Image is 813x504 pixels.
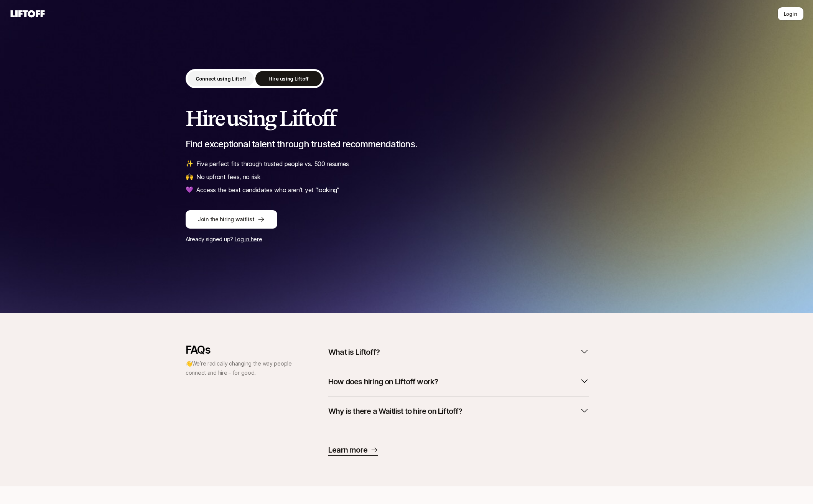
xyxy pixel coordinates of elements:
[235,236,262,242] a: Log in here
[186,139,627,150] p: Find exceptional talent through trusted recommendations.
[196,185,339,195] p: Access the best candidates who aren’t yet “looking”
[186,359,293,377] p: 👋
[328,347,380,357] p: What is Liftoff?
[186,210,277,229] button: Join the hiring waitlist
[777,7,804,21] button: Log in
[186,172,193,182] span: 🙌
[328,445,367,455] p: Learn more
[186,235,627,244] p: Already signed up?
[328,344,589,361] button: What is Liftoff?
[196,172,260,182] p: No upfront fees, no risk
[196,75,246,82] p: Connect using Liftoff
[328,376,438,387] p: How does hiring on Liftoff work?
[196,159,349,169] p: Five perfect fits through trusted people vs. 500 resumes
[186,360,292,376] span: We’re radically changing the way people connect and hire – for good.
[186,159,193,169] span: ✨
[328,445,378,456] a: Learn more
[186,185,193,195] span: 💜️
[328,373,589,390] button: How does hiring on Liftoff work?
[328,406,462,417] p: Why is there a Waitlist to hire on Liftoff?
[186,344,293,356] p: FAQs
[186,107,627,130] h2: Hire using Liftoff
[186,210,627,229] a: Join the hiring waitlist
[268,75,309,82] p: Hire using Liftoff
[328,403,589,420] button: Why is there a Waitlist to hire on Liftoff?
